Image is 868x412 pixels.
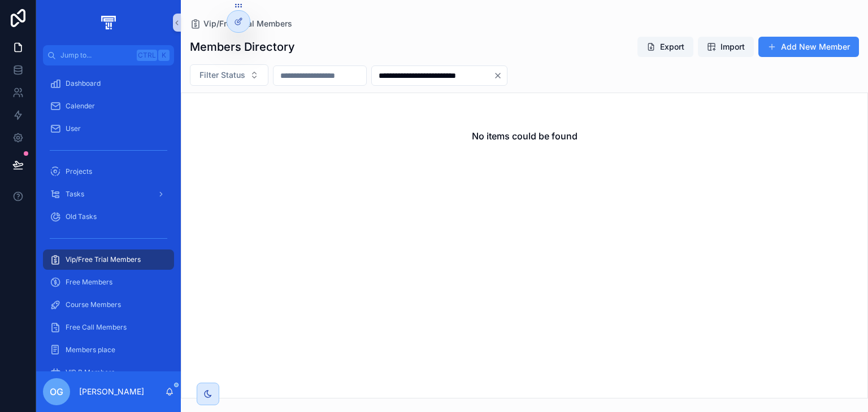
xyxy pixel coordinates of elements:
[66,323,127,332] span: Free Call Members
[43,207,174,227] a: Old Tasks
[66,167,92,176] span: Projects
[66,190,84,199] span: Tasks
[43,184,174,204] a: Tasks
[66,345,115,354] span: Members place
[721,41,745,52] span: Import
[50,385,63,398] span: OG
[43,161,174,182] a: Projects
[43,96,174,116] a: Calender
[66,278,112,287] span: Free Members
[43,340,174,360] a: Members place
[99,14,118,32] img: App logo
[43,249,174,270] a: Vip/Free Trial Members
[159,51,168,60] span: K
[66,124,81,133] span: User
[66,212,97,221] span: Old Tasks
[137,50,157,61] span: Ctrl
[43,272,174,292] a: Free Members
[43,73,174,94] a: Dashboard
[199,69,245,81] span: Filter Status
[43,119,174,139] a: User
[637,37,693,57] button: Export
[66,79,101,88] span: Dashboard
[493,71,507,80] button: Clear
[43,45,174,65] button: Jump to...CtrlK
[66,102,95,111] span: Calender
[190,18,292,29] a: Vip/Free Trial Members
[66,368,115,377] span: VIP B Members
[79,386,144,397] p: [PERSON_NAME]
[203,18,292,29] span: Vip/Free Trial Members
[472,129,578,143] h2: No items could be found
[698,37,754,57] button: Import
[60,51,132,60] span: Jump to...
[36,65,181,371] div: scrollable content
[43,295,174,315] a: Course Members
[43,362,174,383] a: VIP B Members
[66,300,121,309] span: Course Members
[66,255,141,264] span: Vip/Free Trial Members
[43,317,174,338] a: Free Call Members
[190,64,268,86] button: Select Button
[190,39,295,55] h1: Members Directory
[758,37,859,57] button: Add New Member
